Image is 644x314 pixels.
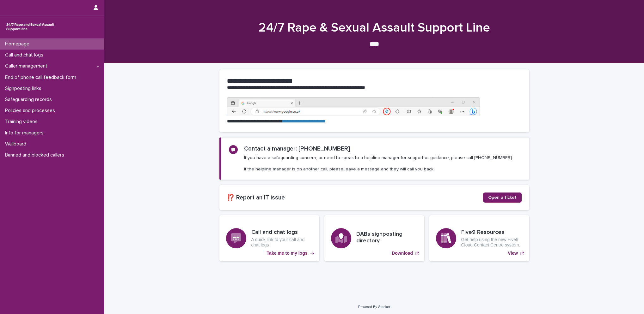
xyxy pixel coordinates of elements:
[392,251,413,256] p: Download
[3,74,81,80] p: End of phone call feedback form
[251,229,313,236] h3: Call and chat logs
[227,97,480,116] img: https%3A%2F%2Fcdn.document360.io%2F0deca9d6-0dac-4e56-9e8f-8d9979bfce0e%2FImages%2FDocumentation%...
[267,251,308,256] p: Take me to my logs
[3,52,48,58] p: Call and chat logs
[508,251,518,256] p: View
[244,145,350,152] h2: Contact a manager: [PHONE_NUMBER]
[461,229,523,236] h3: Five9 Resources
[3,86,46,92] p: Signposting links
[3,141,31,147] p: Wallboard
[5,21,56,33] img: rhQMoQhaT3yELyF149Cw
[227,194,483,201] h2: ⁉️ Report an IT issue
[3,130,49,136] p: Info for managers
[251,237,313,248] p: A quick link to your call and chat logs
[483,193,522,203] a: Open a ticket
[3,152,69,158] p: Banned and blocked callers
[461,237,523,248] p: Get help using the new Five9 Cloud Contact Centre system.
[3,108,60,114] p: Policies and processes
[488,195,517,200] span: Open a ticket
[3,119,43,125] p: Training videos
[3,63,52,69] p: Caller management
[3,97,57,103] p: Safeguarding records
[3,41,34,47] p: Homepage
[358,305,390,309] a: Powered By Stacker
[429,215,529,261] a: View
[324,215,424,261] a: Download
[219,215,319,261] a: Take me to my logs
[244,155,513,172] p: If you have a safeguarding concern, or need to speak to a helpline manager for support or guidanc...
[219,20,529,35] h1: 24/7 Rape & Sexual Assault Support Line
[356,231,418,245] h3: DABs signposting directory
